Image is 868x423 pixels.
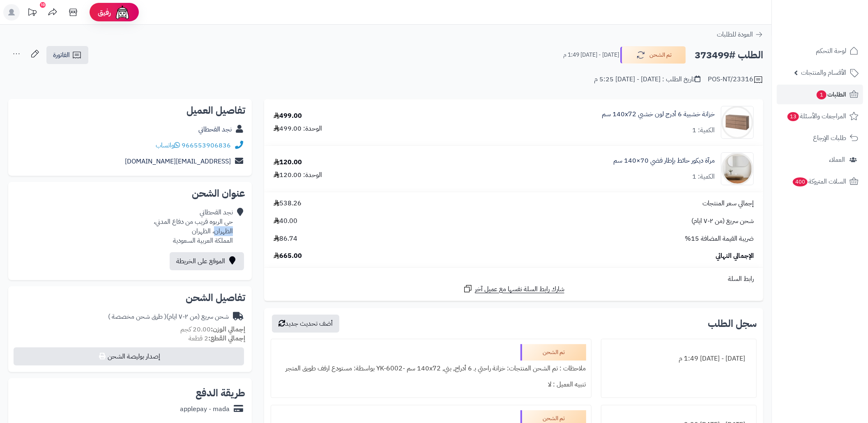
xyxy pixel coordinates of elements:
[53,50,70,60] span: الفاتورة
[272,315,339,333] button: أضف تحديث جديد
[702,199,754,208] span: إجمالي سعر المنتجات
[198,124,232,134] a: نجد القحطاني
[40,2,46,8] div: 10
[46,46,88,64] a: الفاتورة
[196,388,245,398] h2: طريقة الدفع
[817,90,827,99] span: 1
[716,251,754,261] span: الإجمالي النهائي
[777,150,863,170] a: العملاء
[792,176,846,187] span: السلات المتروكة
[708,75,763,85] div: POS-NT/23316
[777,106,863,126] a: المراجعات والأسئلة13
[156,140,180,150] a: واتساب
[721,152,753,185] img: 1753786058-1-90x90.jpg
[154,208,233,245] div: نجد القحطاني حي الربوه قريب من دفاع المدني، الظهران، الظهران المملكة العربية السعودية
[787,112,799,121] span: 13
[189,333,245,343] small: 2 قطعة
[812,21,860,38] img: logo-2.png
[692,126,715,135] div: الكمية: 1
[108,312,229,322] div: شحن سريع (من ٢-٧ ايام)
[691,216,754,226] span: شحن سريع (من ٢-٧ ايام)
[170,252,244,270] a: الموقع على الخريطة
[182,140,231,150] a: 966553906836
[475,285,564,294] span: شارك رابط السلة نفسها مع عميل آخر
[274,124,322,133] div: الوحدة: 499.00
[98,7,111,17] span: رفيق
[721,106,753,139] img: 1752058398-1(9)-90x90.jpg
[180,324,245,334] small: 20.00 كجم
[274,170,322,180] div: الوحدة: 120.00
[114,4,131,21] img: ai-face.png
[816,45,846,57] span: لوحة التحكم
[520,344,586,361] div: تم الشحن
[274,199,302,208] span: 538.26
[801,67,846,78] span: الأقسام والمنتجات
[563,51,619,59] small: [DATE] - [DATE] 1:49 م
[276,377,586,393] div: تنبيه العميل : لا
[620,46,686,64] button: تم الشحن
[695,47,763,64] h2: الطلب #373499
[613,156,715,166] a: مرآة ديكور حائط بإطار فضي 70×140 سم
[816,89,846,100] span: الطلبات
[692,172,715,182] div: الكمية: 1
[777,172,863,191] a: السلات المتروكة400
[606,351,751,367] div: [DATE] - [DATE] 1:49 م
[15,293,245,303] h2: تفاصيل الشحن
[602,110,715,119] a: خزانة خشبية 6 أدرج لون خشبي 140x72 سم
[274,216,297,226] span: 40.00
[793,177,808,186] span: 400
[274,251,302,261] span: 665.00
[208,333,245,343] strong: إجمالي القطع:
[14,347,244,366] button: إصدار بوليصة الشحن
[180,405,230,414] div: applepay - mada
[274,111,302,121] div: 499.00
[594,75,700,84] div: تاريخ الطلب : [DATE] - [DATE] 5:25 م
[777,85,863,104] a: الطلبات1
[463,284,564,294] a: شارك رابط السلة نفسها مع عميل آخر
[108,312,166,322] span: ( طرق شحن مخصصة )
[717,30,763,39] a: العودة للطلبات
[829,154,845,166] span: العملاء
[813,132,846,144] span: طلبات الإرجاع
[787,110,846,122] span: المراجعات والأسئلة
[22,4,42,23] a: تحديثات المنصة
[777,128,863,148] a: طلبات الإرجاع
[685,234,754,244] span: ضريبة القيمة المضافة 15%
[15,189,245,198] h2: عنوان الشحن
[777,41,863,61] a: لوحة التحكم
[274,158,302,167] div: 120.00
[276,361,586,377] div: ملاحظات : تم الشحن المنتجات: خزانة راحتي بـ 6 أدراج, بني, ‎140x72 سم‏ -YK-6002 بواسطة: مستودع ارف...
[274,234,297,244] span: 86.74
[708,319,757,329] h3: سجل الطلب
[717,30,753,39] span: العودة للطلبات
[267,274,760,284] div: رابط السلة
[125,156,231,166] a: [EMAIL_ADDRESS][DOMAIN_NAME]
[211,324,245,334] strong: إجمالي الوزن:
[15,106,245,115] h2: تفاصيل العميل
